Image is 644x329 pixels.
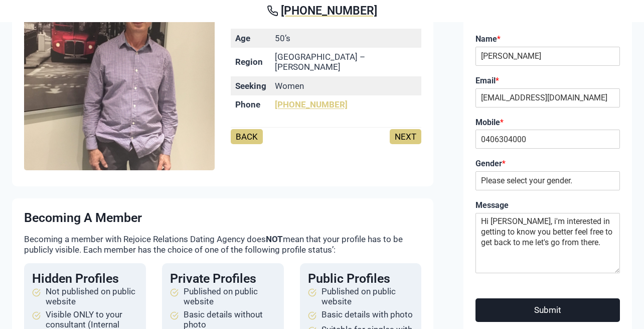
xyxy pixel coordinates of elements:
span: Published on public website [184,286,276,307]
label: Gender [475,159,620,169]
label: Message [475,200,620,211]
td: [GEOGRAPHIC_DATA] – [PERSON_NAME] [270,48,421,77]
span: [PHONE_NUMBER] [281,4,377,18]
label: Mobile [475,118,620,128]
h4: Private Profiles [170,271,276,286]
a: [PHONE_NUMBER] [275,99,348,109]
strong: NOT [266,234,283,244]
td: 50’s [270,29,421,47]
span: Basic details with photo [321,309,413,319]
strong: Seeking [235,81,266,91]
strong: Phone [235,99,260,109]
strong: Age [235,33,250,43]
h4: Hidden Profiles [32,271,138,286]
strong: Region [235,57,263,67]
span: Published on public website [321,286,414,307]
h4: Becoming a Member [24,210,421,226]
input: Mobile [475,130,620,149]
td: Women [270,76,421,95]
h4: Public Profiles [308,271,414,286]
a: [PHONE_NUMBER] [12,4,632,18]
label: Email [475,76,620,86]
label: Name [475,34,620,45]
a: NEXT [390,129,421,144]
span: Not published on public website [46,286,138,307]
button: Submit [475,298,620,322]
p: Becoming a member with Rejoice Relations Dating Agency does mean that your profile has to be publ... [24,234,421,255]
a: BACK [231,129,263,144]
